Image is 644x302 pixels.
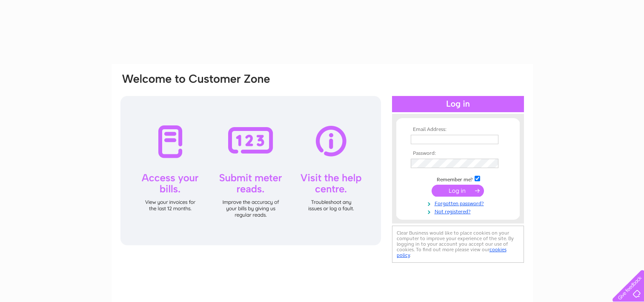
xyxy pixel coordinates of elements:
[409,174,507,183] td: Remember me?
[411,199,507,207] a: Forgotten password?
[411,207,507,215] a: Not registered?
[432,185,484,197] input: Submit
[397,247,507,258] a: cookies policy
[392,226,524,263] div: Clear Business would like to place cookies on your computer to improve your experience of the sit...
[409,127,507,133] th: Email Address:
[409,151,507,157] th: Password:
